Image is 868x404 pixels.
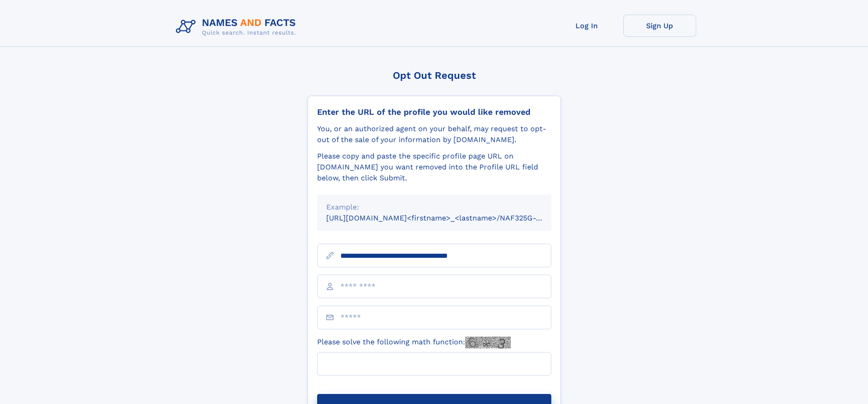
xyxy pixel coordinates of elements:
div: Example: [326,202,542,213]
a: Log In [550,15,623,37]
small: [URL][DOMAIN_NAME]<firstname>_<lastname>/NAF325G-xxxxxxxx [326,214,569,222]
div: You, or an authorized agent on your behalf, may request to opt-out of the sale of your informatio... [317,123,551,145]
label: Please solve the following math function: [317,337,511,348]
div: Opt Out Request [308,70,561,81]
a: Sign Up [623,15,696,37]
div: Please copy and paste the specific profile page URL on [DOMAIN_NAME] you want removed into the Pr... [317,151,551,184]
img: Logo Names and Facts [172,15,303,39]
div: Enter the URL of the profile you would like removed [317,107,551,117]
